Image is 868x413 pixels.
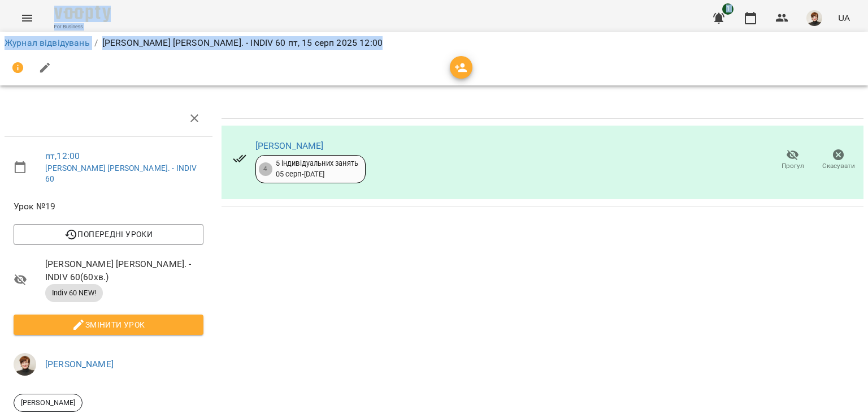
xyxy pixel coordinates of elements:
button: UA [834,7,854,28]
a: пт , 12:00 [45,150,80,161]
a: [PERSON_NAME] [PERSON_NAME]. - INDIV 60 [45,164,197,184]
button: Прогул [770,144,815,176]
span: Урок №19 [14,200,203,213]
span: Попередні уроки [23,227,194,241]
nav: breadcrumb [5,36,863,50]
img: Voopty Logo [54,6,111,22]
a: [PERSON_NAME] [45,359,114,369]
span: Прогул [782,161,804,171]
span: For Business [54,23,111,31]
button: Змінити урок [14,315,203,335]
span: [PERSON_NAME] [14,398,82,408]
button: Menu [14,5,41,32]
div: 4 [259,162,272,176]
p: [PERSON_NAME] [PERSON_NAME]. - INDIV 60 пт, 15 серп 2025 12:00 [102,36,383,50]
div: 5 індивідуальних занять 05 серп - [DATE] [276,158,358,179]
span: 1 [722,3,734,15]
span: UA [838,12,850,24]
li: / [94,36,98,50]
img: 630b37527edfe3e1374affafc9221cc6.jpg [806,10,822,26]
img: 630b37527edfe3e1374affafc9221cc6.jpg [14,353,36,376]
button: Попередні уроки [14,224,203,244]
span: Скасувати [822,161,855,171]
span: Indiv 60 NEW! [45,288,103,298]
span: [PERSON_NAME] [PERSON_NAME]. - INDIV 60 ( 60 хв. ) [45,257,203,284]
span: Змінити урок [23,318,194,332]
button: Скасувати [815,144,861,176]
div: [PERSON_NAME] [14,394,83,412]
a: [PERSON_NAME] [255,140,324,151]
a: Журнал відвідувань [5,37,90,48]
